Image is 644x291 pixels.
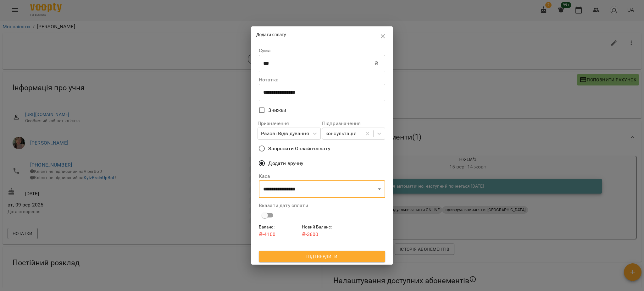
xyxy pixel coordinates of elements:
label: Призначення [258,121,321,126]
label: Нотатка [259,77,385,82]
span: Запросити Онлайн-сплату [268,145,330,152]
h6: Баланс : [259,224,299,231]
label: Підпризначення [322,121,385,126]
p: ₴ [375,60,378,67]
h6: Новий Баланс : [302,224,342,231]
div: консультація [325,130,357,137]
p: ₴ -4100 [259,231,299,238]
p: ₴ -3600 [302,231,342,238]
label: Сума [259,48,385,53]
span: Додати вручну [268,160,303,167]
label: Каса [259,174,385,179]
span: Підтвердити [264,253,380,260]
span: Додати сплату [256,32,286,37]
label: Вказати дату сплати [259,203,385,208]
span: Знижки [268,107,286,114]
div: Разові Відвідування [261,130,309,137]
button: Підтвердити [259,251,385,262]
